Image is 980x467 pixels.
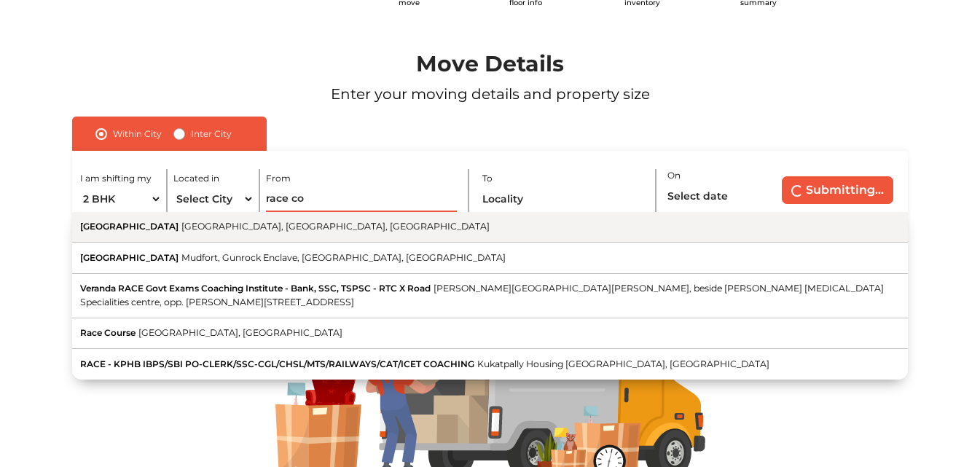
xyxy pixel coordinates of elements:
span: [GEOGRAPHIC_DATA] [80,221,179,232]
button: RACE - KPHB IBPS/SBI PO-CLERK/SSC-CGL/CHSL/MTS/RAILWAYS/CAT/ICET COACHINGKukatpally Housing [GEOG... [72,349,908,380]
span: [PERSON_NAME][GEOGRAPHIC_DATA][PERSON_NAME], beside [PERSON_NAME] [MEDICAL_DATA] Specialities cen... [80,283,883,307]
span: [GEOGRAPHIC_DATA] [80,252,179,263]
h1: Move Details [39,51,941,77]
label: Located in [173,172,219,185]
span: Race Course [80,327,136,338]
span: Mudfort, Gunrock Enclave, [GEOGRAPHIC_DATA], [GEOGRAPHIC_DATA] [181,252,506,263]
label: I am shifting my [80,172,152,185]
span: Veranda RACE Govt Exams Coaching Institute - Bank, SSC, TSPSC - RTC X Road [80,283,431,294]
span: RACE - KPHB IBPS/SBI PO-CLERK/SSC-CGL/CHSL/MTS/RAILWAYS/CAT/ICET COACHING [80,358,474,369]
span: [GEOGRAPHIC_DATA], [GEOGRAPHIC_DATA], [GEOGRAPHIC_DATA] [181,221,490,232]
label: From [266,172,291,185]
span: Kukatpally Housing [GEOGRAPHIC_DATA], [GEOGRAPHIC_DATA] [477,358,769,369]
button: Submitting... [782,176,893,204]
button: [GEOGRAPHIC_DATA]Mudfort, Gunrock Enclave, [GEOGRAPHIC_DATA], [GEOGRAPHIC_DATA] [72,243,908,274]
label: Is flexible? [685,209,729,224]
input: Locality [482,187,646,212]
label: Inter City [191,125,232,143]
button: [GEOGRAPHIC_DATA][GEOGRAPHIC_DATA], [GEOGRAPHIC_DATA], [GEOGRAPHIC_DATA] [72,212,908,243]
label: Within City [113,125,162,143]
span: [GEOGRAPHIC_DATA], [GEOGRAPHIC_DATA] [138,327,342,338]
label: To [482,172,493,185]
p: Enter your moving details and property size [39,83,941,105]
button: Race Course[GEOGRAPHIC_DATA], [GEOGRAPHIC_DATA] [72,318,908,350]
input: Select date [667,184,764,209]
input: Locality [266,187,457,212]
label: On [667,169,681,182]
button: Veranda RACE Govt Exams Coaching Institute - Bank, SSC, TSPSC - RTC X Road[PERSON_NAME][GEOGRAPHI... [72,274,908,318]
